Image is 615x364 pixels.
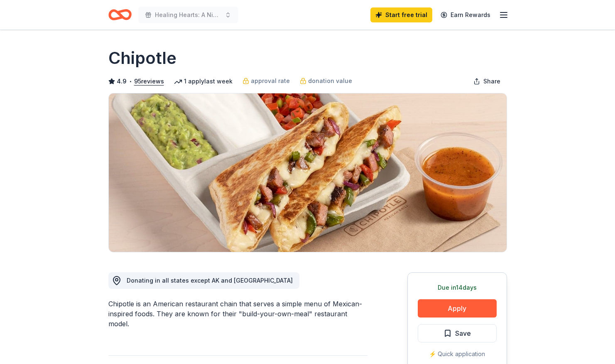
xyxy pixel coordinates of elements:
[174,76,233,86] div: 1 apply last week
[129,78,132,85] span: •
[370,7,432,22] a: Start free trial
[418,283,497,293] div: Due in 14 days
[418,349,497,359] div: ⚡️ Quick application
[455,328,471,339] span: Save
[108,299,368,329] div: Chipotle is an American restaurant chain that serves a simple menu of Mexican-inspired foods. The...
[483,76,500,86] span: Share
[300,76,352,86] a: donation value
[108,46,176,70] h1: Chipotle
[467,73,507,90] button: Share
[127,277,293,284] span: Donating in all states except AK and [GEOGRAPHIC_DATA]
[134,76,164,86] button: 95reviews
[108,5,132,24] a: Home
[251,76,290,86] span: approval rate
[418,324,497,342] button: Save
[418,299,497,318] button: Apply
[243,76,290,86] a: approval rate
[117,76,127,86] span: 4.9
[436,7,495,22] a: Earn Rewards
[138,7,238,23] button: Healing Hearts: A Night of Gratitude
[308,76,352,86] span: donation value
[109,93,507,252] img: Image for Chipotle
[155,10,221,20] span: Healing Hearts: A Night of Gratitude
